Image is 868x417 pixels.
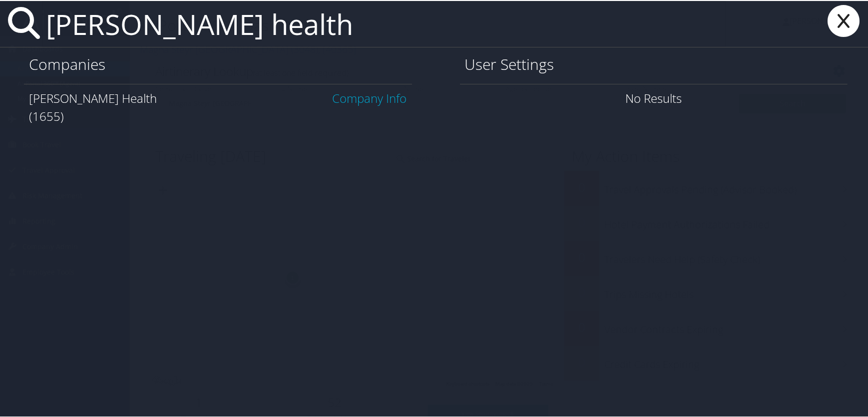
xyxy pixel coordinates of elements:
span: [PERSON_NAME] Health [29,89,157,105]
h1: Companies [29,53,407,74]
h1: User Settings [465,53,843,74]
div: (1655) [29,106,407,124]
div: No Results [460,83,848,111]
a: Company Info [333,89,407,105]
